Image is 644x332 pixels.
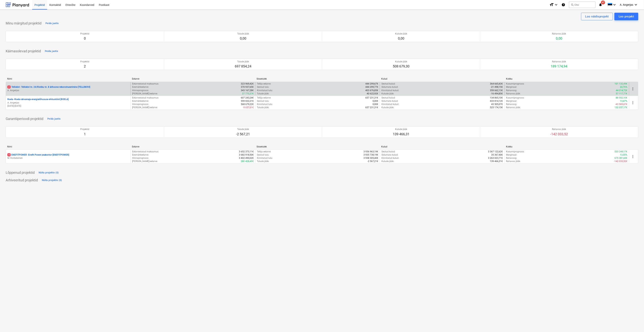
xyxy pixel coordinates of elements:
div: Näita projekte (0) [42,178,62,182]
p: 0,00 [237,36,249,41]
span: 4 [7,153,11,156]
p: Kasumiprognoos : [506,150,525,153]
p: 657 231,31€ [365,106,378,109]
div: Peida jaotis [45,49,58,53]
button: Näita projekte (0) [38,170,60,176]
p: Telliskivi - Telliskivi tn. 24/Ristiku tn. 8 ärihoone rekonstrueerimine [TELLISKIVI] [7,85,90,89]
p: 3 938 305,40€ [363,157,378,160]
div: Kulud [381,145,503,148]
div: Peida jaotis [45,21,59,26]
p: 40 622,92€ [367,92,378,95]
p: 132 057,17€ [615,106,628,109]
p: 364 665,43€ [490,82,503,85]
p: 13,47% [620,99,628,103]
p: Kasumiprognoos : [506,96,525,99]
div: Peida jaotis [47,117,61,121]
button: Loo näidisprojekt [581,13,613,20]
p: Rahavoog : [506,89,517,92]
p: 559 022,21€ [241,99,254,103]
p: 433 814,12€ [490,99,503,103]
div: Sissetulek [257,145,378,148]
i: Abikeskus [561,2,565,7]
span: 2 [7,85,11,88]
p: Kinnitatud tulu : [257,157,273,160]
p: 525 174,15€ [490,106,503,109]
i: keyboard_arrow_down [554,2,558,7]
p: 343 167,28€ [241,89,254,92]
p: -142 033,52 [550,132,568,136]
p: Kulude jääk : [381,160,394,163]
p: 568 679,22€ [241,103,254,106]
p: 22,76% [620,85,628,89]
p: Rahavoo jääk [552,32,566,35]
p: 508 679,30 [393,64,409,69]
div: Eelarve [132,78,254,80]
p: Sidumata kulud : [381,153,398,157]
p: 3 402 490,02€ [239,157,254,160]
p: 189 174,94 [551,64,568,69]
p: 3 263 023,71€ [488,157,503,160]
p: Seotud tulu : [257,153,269,157]
i: keyboard_arrow_down [634,2,638,7]
p: 0,00€ [373,99,378,103]
p: 0,00 [552,36,566,41]
p: Rahavoo jääk [551,60,568,63]
p: Kinnitatud tulu : [257,103,273,106]
p: -2 567,21€ [367,160,378,163]
p: 13,55% [620,153,628,157]
p: Kulude jääk [393,60,409,63]
p: 139 466,31 [393,132,409,136]
p: Rahavoo jääk : [506,160,521,163]
span: A. Angerjas [620,3,633,6]
div: Loo näidisprojekt [585,14,609,19]
p: 43 505,07€ [491,103,503,106]
div: 4ENEFITPOWER -Enefit Power peakontor [ENEFITPOWER]M. Korbelainen [7,153,129,160]
p: 697 854,24 [235,64,251,69]
p: Rahavoog : [506,103,517,106]
i: notifications [599,2,602,7]
i: keyboard_arrow_down [612,2,617,7]
p: Tulude jääk [236,128,250,131]
p: 57 117,77€ [616,92,628,95]
p: 35 367,40€ [491,153,503,157]
p: 444 299,77€ [365,85,378,89]
button: Peida jaotis [46,116,62,122]
p: Kinnitatud kulud : [381,89,399,92]
p: 359 662,13€ [490,89,503,92]
p: 44 014,72€ [616,89,628,92]
button: Peida jaotis [44,48,59,54]
p: Lõppenud projektid [6,170,35,175]
p: Seotud tulu : [257,99,269,103]
p: Eelarvestatud maksumus : [132,150,159,153]
p: Kulude jääk [395,32,407,35]
p: -2 567,21 [236,132,250,136]
p: 3 682 918,50€ [239,153,254,157]
p: Hinnaprognoos : [132,89,149,92]
p: 3 652 373,11€ [239,150,254,153]
div: Näita projekte (0) [39,171,59,175]
p: Tulude jääk [237,32,249,35]
button: Loo projekt [614,13,638,20]
p: 675 281,69€ [615,157,628,160]
p: Marginaal : [506,153,517,157]
p: 1 [80,132,90,136]
p: Arhiveeritud projektid [6,178,38,182]
p: Kulude jääk [393,128,409,131]
p: Eelarvestatud maksumus : [132,82,159,85]
p: Marginaal : [506,85,517,89]
p: Kinnitatud tulu : [257,89,273,92]
p: Rahavoog : [506,157,517,160]
p: -142 033,52€ [614,160,628,163]
p: Sidumata kulud : [381,85,398,89]
div: Loo projekt [619,14,634,19]
p: Eesmärkeelarve : [132,99,149,103]
p: Eesmärkeelarve : [132,85,149,89]
p: A. Angerjas [7,101,129,104]
p: 3 935 738,19€ [363,153,378,157]
p: Kinnitatud kulud : [381,103,399,106]
button: Otsi [569,2,596,8]
p: 370 937,65€ [241,85,254,89]
p: 3 367 122,62€ [488,150,503,153]
div: Kulud [381,78,503,80]
p: Seotud kulud : [381,82,395,85]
